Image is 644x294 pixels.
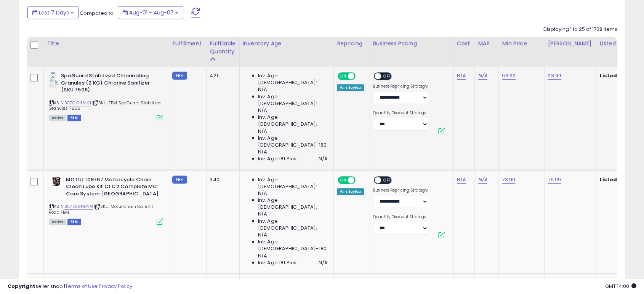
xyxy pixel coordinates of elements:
[99,283,132,290] a: Privacy Policy
[258,190,267,197] span: N/A
[457,176,466,184] a: N/A
[338,177,348,183] span: ON
[258,232,267,238] span: N/A
[49,219,66,225] span: All listings currently available for purchase on Amazon
[258,252,267,259] span: N/A
[502,72,516,80] a: 93.99
[319,259,328,266] span: N/A
[543,26,617,33] div: Displaying 1 to 25 of 1708 items
[258,218,328,232] span: Inv. Age [DEMOGRAPHIC_DATA]:
[502,176,515,184] a: 73.99
[478,176,487,184] a: N/A
[64,100,91,106] a: B07CKHLMKJ
[49,100,162,111] span: | SKU: FBM SpaGuard Stabilized Granules 7506
[172,40,203,48] div: Fulfillment
[258,135,328,149] span: Inv. Age [DEMOGRAPHIC_DATA]-180:
[66,176,159,200] b: MOTUL 109767 Motorcycle Chain Clean Lube Kit C1 C2 Complete MC Care System [GEOGRAPHIC_DATA]
[39,9,69,16] span: Last 7 Days
[49,176,163,224] div: ASIN:
[172,72,187,80] small: FBM
[61,72,154,96] b: SpaGuard Stabilized Chlorinating Granules (2 KG) Chlorine Sanitizer (SKU 7506)
[605,283,636,290] span: 2025-08-15 14:00 GMT
[337,40,367,48] div: Repricing
[27,6,78,19] button: Last 7 Days
[599,176,634,183] b: Listed Price:
[258,128,267,135] span: N/A
[258,149,267,155] span: N/A
[258,72,328,86] span: Inv. Age [DEMOGRAPHIC_DATA]:
[548,176,561,184] a: 79.99
[172,176,187,184] small: FBM
[210,176,233,183] div: 340
[319,155,328,162] span: N/A
[373,214,428,220] label: Quantity Discount Strategy:
[381,177,393,183] span: OFF
[47,40,166,48] div: Title
[258,107,267,114] span: N/A
[373,110,428,116] label: Quantity Discount Strategy:
[49,115,66,121] span: All listings currently available for purchase on Amazon
[599,72,634,79] b: Listed Price:
[258,93,328,107] span: Inv. Age [DEMOGRAPHIC_DATA]:
[8,283,132,290] div: seller snap | |
[243,40,330,48] div: Inventory Age
[210,72,233,79] div: 421
[337,188,364,195] div: Win BuyBox
[129,9,174,16] span: Aug-01 - Aug-07
[118,6,183,19] button: Aug-01 - Aug-07
[478,40,495,48] div: MAP
[338,73,348,80] span: ON
[381,73,393,80] span: OFF
[258,155,298,162] span: Inv. Age 181 Plus:
[373,84,428,89] label: Business Repricing Strategy:
[258,259,298,266] span: Inv. Age 181 Plus:
[337,84,364,91] div: Win BuyBox
[49,203,154,215] span: | SKU: Motul Chain Care Kit Road FBM
[258,211,267,217] span: N/A
[548,72,561,80] a: 93.99
[49,72,163,120] div: ASIN:
[80,10,115,17] span: Compared to:
[354,177,367,183] span: OFF
[258,197,328,211] span: Inv. Age [DEMOGRAPHIC_DATA]:
[258,86,267,93] span: N/A
[502,40,541,48] div: Min Price
[210,40,236,56] div: Fulfillable Quantity
[457,40,472,48] div: Cost
[373,40,450,48] div: Business Pricing
[373,188,428,193] label: Business Repricing Strategy:
[354,73,367,80] span: OFF
[65,283,98,290] a: Terms of Use
[67,219,81,225] span: FBM
[49,72,59,88] img: 41x10aA83dL._SL40_.jpg
[258,114,328,128] span: Inv. Age [DEMOGRAPHIC_DATA]:
[258,238,328,252] span: Inv. Age [DEMOGRAPHIC_DATA]-180:
[457,72,466,80] a: N/A
[49,176,64,187] img: 41bwm+fuBNL._SL40_.jpg
[478,72,487,80] a: N/A
[548,40,593,48] div: [PERSON_NAME]
[67,115,81,121] span: FBM
[8,283,35,290] strong: Copyright
[64,203,93,210] a: B07ZS9N8Y9
[258,176,328,190] span: Inv. Age [DEMOGRAPHIC_DATA]:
